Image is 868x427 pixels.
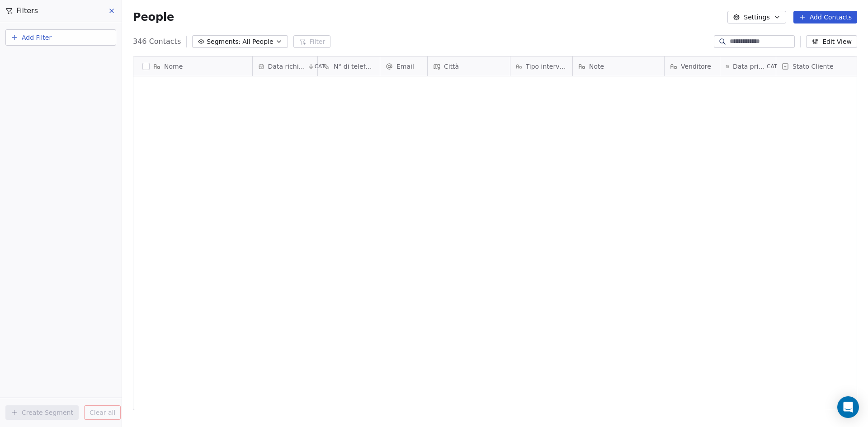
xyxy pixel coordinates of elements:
[573,56,664,76] div: Note
[837,396,859,418] div: Open Intercom Messenger
[380,56,427,76] div: Email
[793,11,857,23] button: Add Contacts
[133,10,174,24] span: People
[665,56,720,76] div: Venditore
[396,62,414,71] span: Email
[318,56,380,76] div: N° di telefono
[681,62,711,71] span: Venditore
[207,37,241,47] span: Segments:
[589,62,604,71] span: Note
[776,56,859,76] div: Stato Cliente
[806,35,857,48] button: Edit View
[334,62,374,71] span: N° di telefono
[444,62,459,71] span: Città
[733,62,765,71] span: Data primo contatto
[428,56,510,76] div: Città
[510,56,572,76] div: Tipo intervento
[727,11,786,23] button: Settings
[253,56,317,76] div: Data richiestaCAT
[526,62,567,71] span: Tipo intervento
[242,37,273,47] span: All People
[164,62,183,71] span: Nome
[133,36,181,47] span: 346 Contacts
[315,63,325,70] span: CAT
[268,62,306,71] span: Data richiesta
[293,35,331,48] button: Filter
[793,62,834,71] span: Stato Cliente
[133,56,252,76] div: Nome
[767,63,777,70] span: CAT
[133,76,253,411] div: grid
[720,56,776,76] div: Data primo contattoCAT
